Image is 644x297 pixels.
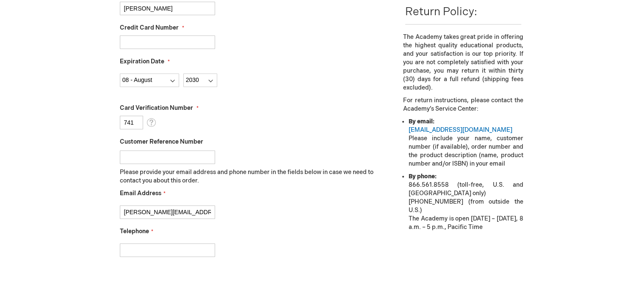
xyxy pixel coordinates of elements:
[409,118,434,125] strong: By email:
[120,116,143,129] input: Card Verification Number
[120,168,380,185] p: Please provide your email address and phone number in the fields below in case we need to contact...
[403,96,523,113] p: For return instructions, please contact the Academy’s Service Center:
[409,117,523,168] li: Please include your name, customer number (if available), order number and the product descriptio...
[120,35,215,49] input: Credit Card Number
[120,104,193,112] span: Card Verification Number
[403,33,523,92] p: The Academy takes great pride in offering the highest quality educational products, and your sati...
[120,138,203,145] span: Customer Reference Number
[120,190,161,197] span: Email Address
[405,5,477,19] span: Return Policy:
[120,58,164,65] span: Expiration Date
[409,173,437,180] strong: By phone:
[409,126,512,134] a: [EMAIL_ADDRESS][DOMAIN_NAME]
[120,24,179,31] span: Credit Card Number
[120,228,149,235] span: Telephone
[409,172,523,232] li: 866.561.8558 (toll-free, U.S. and [GEOGRAPHIC_DATA] only) [PHONE_NUMBER] (from outside the U.S.) ...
